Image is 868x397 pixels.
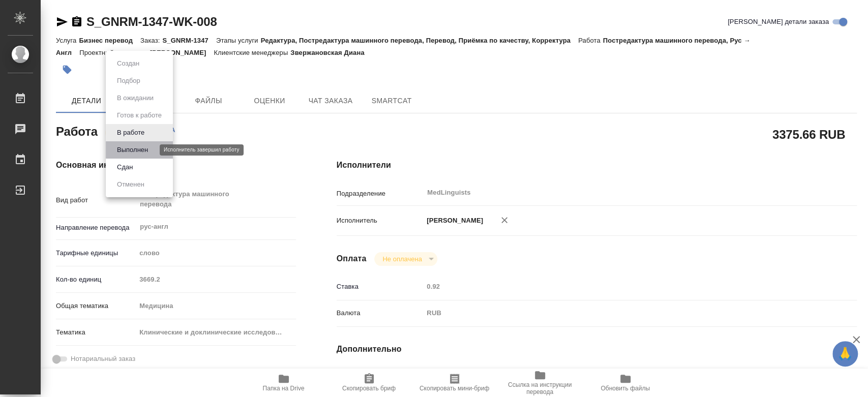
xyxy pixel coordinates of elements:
[114,127,147,138] button: В работе
[114,58,142,69] button: Создан
[114,110,165,121] button: Готов к работе
[114,179,147,190] button: Отменен
[114,75,143,86] button: Подбор
[114,144,151,156] button: Выполнен
[114,93,157,104] button: В ожидании
[114,162,136,173] button: Сдан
